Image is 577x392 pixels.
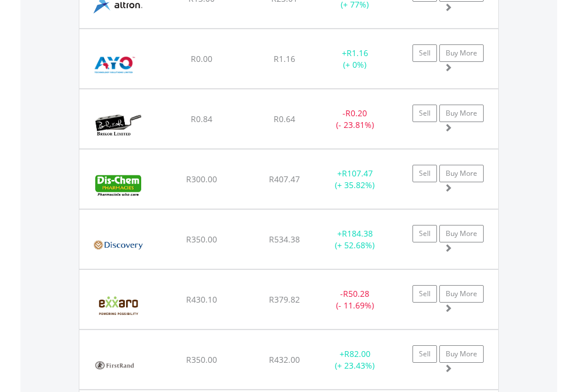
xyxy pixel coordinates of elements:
span: R1.16 [274,53,295,64]
span: R534.38 [269,234,300,245]
span: R184.38 [342,228,373,239]
a: Buy More [439,225,484,242]
span: R50.28 [343,288,369,299]
img: EQU.ZA.BIK.png [85,104,151,145]
span: R350.00 [186,234,217,245]
a: Buy More [439,105,484,122]
a: Sell [412,165,437,182]
span: R82.00 [344,348,370,359]
div: + (+ 23.43%) [319,348,391,372]
div: + (+ 0%) [319,47,391,71]
span: R300.00 [186,174,217,185]
a: Buy More [439,345,484,363]
a: Buy More [439,285,484,303]
span: R0.20 [345,107,367,119]
span: R0.84 [191,113,212,124]
span: R430.10 [186,294,217,305]
img: EQU.ZA.DCP.png [85,164,151,206]
div: - (- 23.81%) [319,107,391,131]
a: Buy More [439,165,484,182]
img: EQU.ZA.DSY.png [85,224,151,266]
a: Buy More [439,44,484,62]
a: Sell [412,285,437,303]
span: R379.82 [269,294,300,305]
a: Sell [412,44,437,62]
span: R0.64 [274,113,295,124]
img: EQU.ZA.FSR.png [85,345,144,386]
span: R0.00 [191,53,212,64]
img: EQU.ZA.AYO.png [85,44,144,85]
span: R350.00 [186,354,217,365]
span: R107.47 [342,168,373,179]
div: + (+ 35.82%) [319,168,391,191]
span: R432.00 [269,354,300,365]
span: R1.16 [347,47,368,58]
a: Sell [412,345,437,363]
span: R407.47 [269,174,300,185]
a: Sell [412,105,437,122]
a: Sell [412,225,437,242]
img: EQU.ZA.EXX.png [85,285,151,326]
div: + (+ 52.68%) [319,228,391,251]
div: - (- 11.69%) [319,288,391,311]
